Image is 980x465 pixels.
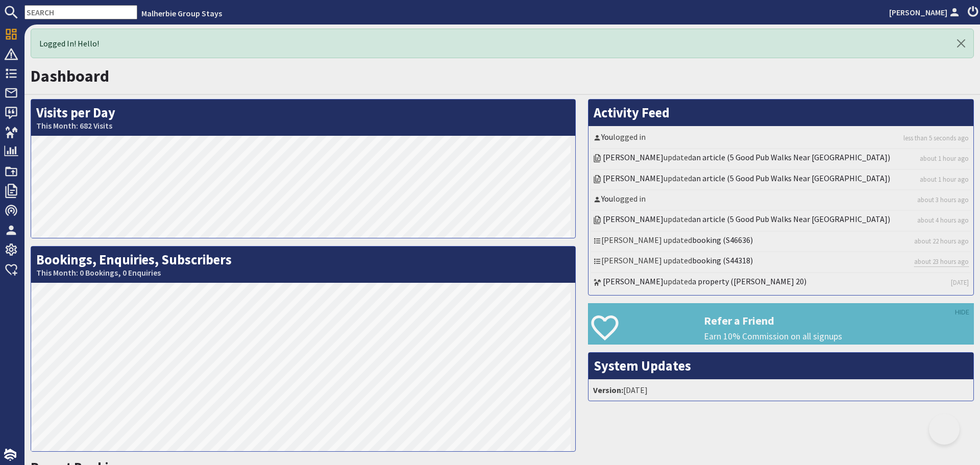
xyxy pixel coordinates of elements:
[692,255,753,265] a: booking (S44318)
[591,129,971,149] li: logged in
[603,276,664,286] a: [PERSON_NAME]
[920,175,969,184] a: about 1 hour ago
[955,307,969,318] a: HIDE
[603,152,664,162] a: [PERSON_NAME]
[920,154,969,163] a: about 1 hour ago
[889,6,962,18] a: [PERSON_NAME]
[603,214,664,224] a: [PERSON_NAME]
[704,314,973,327] h3: Refer a Friend
[591,170,971,190] li: updated
[4,449,16,461] img: staytech_i_w-64f4e8e9ee0a9c174fd5317b4b171b261742d2d393467e5bdba4413f4f884c10.svg
[594,357,691,374] a: System Updates
[31,247,575,283] h2: Bookings, Enquiries, Subscribers
[594,104,670,121] a: Activity Feed
[24,5,137,19] input: SEARCH
[951,278,969,287] a: [DATE]
[591,149,971,169] li: updated
[591,211,971,231] li: updated
[704,330,973,343] p: Earn 10% Commission on all signups
[31,66,109,86] a: Dashboard
[692,214,890,224] a: an article (5 Good Pub Walks Near [GEOGRAPHIC_DATA])
[591,382,971,398] li: [DATE]
[591,190,971,211] li: logged in
[692,276,806,286] a: a property ([PERSON_NAME] 20)
[903,133,969,143] a: less than 5 seconds ago
[31,100,575,136] h2: Visits per Day
[917,195,969,205] a: about 3 hours ago
[692,235,753,245] a: booking (S46636)
[692,173,890,183] a: an article (5 Good Pub Walks Near [GEOGRAPHIC_DATA])
[914,236,969,246] a: about 22 hours ago
[929,414,960,445] iframe: Toggle Customer Support
[601,193,613,204] a: You
[591,232,971,252] li: [PERSON_NAME] updated
[141,8,222,18] a: Malherbie Group Stays
[591,252,971,273] li: [PERSON_NAME] updated
[36,268,570,278] small: This Month: 0 Bookings, 0 Enquiries
[588,303,974,345] a: Refer a Friend Earn 10% Commission on all signups
[917,215,969,225] a: about 4 hours ago
[593,385,623,395] strong: Version:
[601,132,613,142] a: You
[692,152,890,162] a: an article (5 Good Pub Walks Near [GEOGRAPHIC_DATA])
[36,121,570,131] small: This Month: 682 Visits
[914,257,969,267] a: about 23 hours ago
[603,173,664,183] a: [PERSON_NAME]
[31,29,974,58] div: Logged In! Hello!
[591,273,971,292] li: updated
